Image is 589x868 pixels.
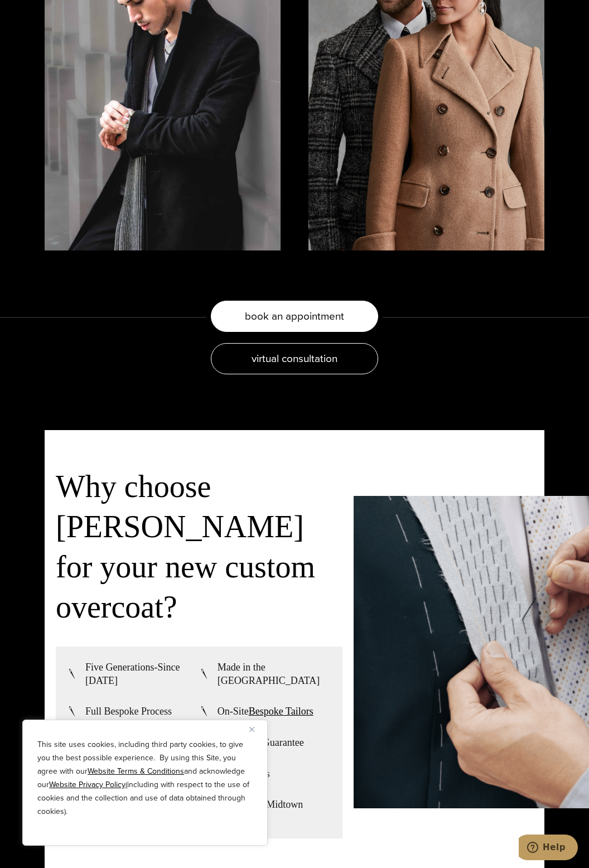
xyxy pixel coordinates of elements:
[56,466,342,627] h3: Why choose [PERSON_NAME] for your new custom overcoat?
[37,738,253,818] p: This site uses cookies, including third party cookies, to give you the best possible experience. ...
[245,308,344,324] span: book an appointment
[49,779,125,790] a: Website Privacy Policy
[249,706,313,717] a: Bespoke Tailors
[249,722,263,736] button: Close
[218,660,331,687] span: Made in the [GEOGRAPHIC_DATA]
[218,798,331,824] span: Convenient Midtown Location
[218,705,313,718] span: On-Site
[252,350,337,367] span: virtual consultation
[211,343,378,374] a: virtual consultation
[249,727,254,732] img: Close
[88,765,184,777] a: Website Terms & Conditions
[519,835,578,862] iframe: Opens a widget where you can chat to one of our agents
[211,301,378,332] a: book an appointment
[85,660,199,687] span: Five Generations-Since [DATE]
[85,705,172,718] span: Full Bespoke Process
